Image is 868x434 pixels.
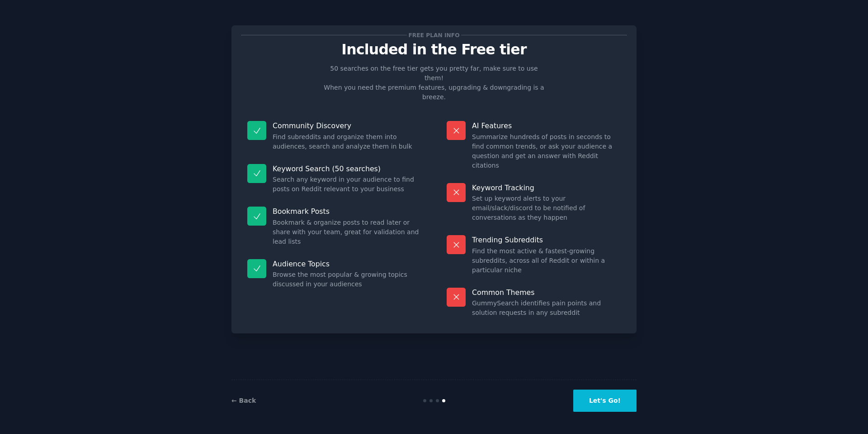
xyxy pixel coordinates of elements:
[320,64,548,102] p: 50 searches on the free tier gets you pretty far, make sure to use them! When you need the premiu...
[407,30,461,40] span: Free plan info
[472,183,621,193] p: Keyword Tracking
[273,132,421,151] dd: Find subreddits and organize them into audiences, search and analyze them in bulk
[472,299,621,318] dd: GummySearch identifies pain points and solution requests in any subreddit
[273,270,421,289] dd: Browse the most popular & growing topics discussed in your audiences
[472,194,621,222] dd: Set up keyword alerts to your email/slack/discord to be notified of conversations as they happen
[273,218,421,246] dd: Bookmark & organize posts to read later or share with your team, great for validation and lead lists
[273,175,421,194] dd: Search any keyword in your audience to find posts on Reddit relevant to your business
[573,390,637,412] button: Let's Go!
[273,121,421,130] p: Community Discovery
[273,207,421,216] p: Bookmark Posts
[472,235,621,245] p: Trending Subreddits
[472,246,621,275] dd: Find the most active & fastest-growing subreddits, across all of Reddit or within a particular niche
[472,288,621,297] p: Common Themes
[241,42,627,58] p: Included in the Free tier
[472,132,621,170] dd: Summarize hundreds of posts in seconds to find common trends, or ask your audience a question and...
[472,121,621,130] p: AI Features
[273,164,421,174] p: Keyword Search (50 searches)
[273,259,421,269] p: Audience Topics
[231,397,256,404] a: ← Back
